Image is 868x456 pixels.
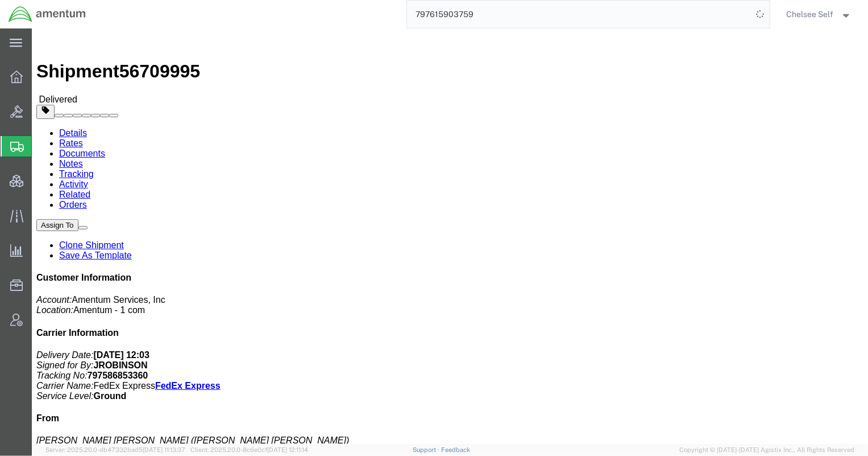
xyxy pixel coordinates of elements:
input: Search for shipment number, reference number [407,1,753,28]
span: [DATE] 12:11:14 [267,446,308,453]
span: Server: 2025.20.0-db47332bad5 [45,446,185,453]
span: Client: 2025.20.0-8c6e0cf [190,446,308,453]
a: Support [413,446,441,453]
span: Copyright © [DATE]-[DATE] Agistix Inc., All Rights Reserved [679,445,854,455]
img: logo [8,6,86,23]
span: Chelsee Self [787,8,834,20]
button: Chelsee Self [786,7,853,21]
span: [DATE] 11:13:37 [143,446,185,453]
a: Feedback [441,446,470,453]
iframe: FS Legacy Container [32,28,868,444]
